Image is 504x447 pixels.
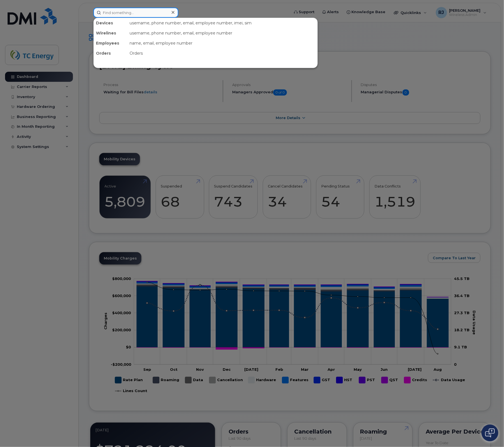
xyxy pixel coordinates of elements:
[127,18,317,28] div: username, phone number, email, employee number, imei, sim
[94,48,127,58] div: Orders
[127,28,317,38] div: username, phone number, email, employee number
[94,38,127,48] div: Employees
[127,38,317,48] div: name, email, employee number
[94,28,127,38] div: Wirelines
[485,429,495,437] img: Open chat
[127,48,317,58] div: Orders
[94,18,127,28] div: Devices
